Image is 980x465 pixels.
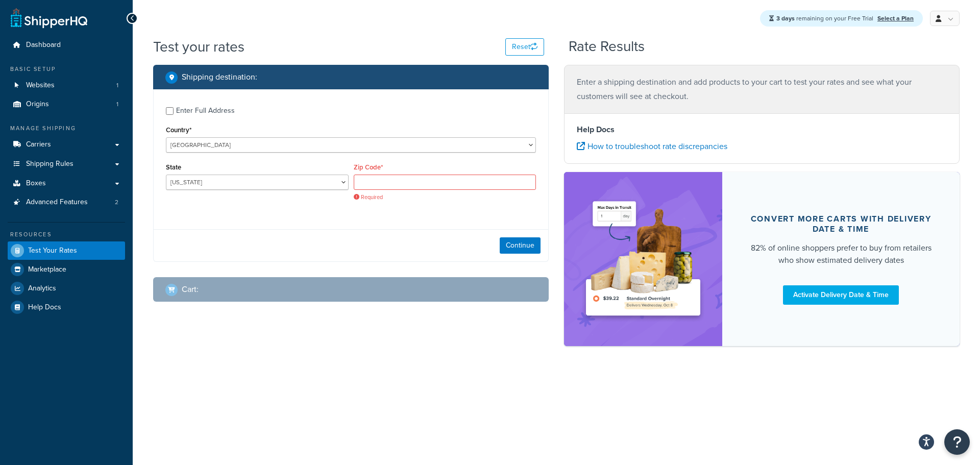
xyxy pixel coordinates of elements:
[505,38,544,56] button: Reset
[747,242,935,266] div: 82% of online shoppers prefer to buy from retailers who show estimated delivery dates
[26,81,55,90] span: Websites
[579,187,707,331] img: feature-image-ddt-36eae7f7280da8017bfb280eaccd9c446f90b1fe08728e4019434db127062ab4.png
[8,76,125,95] li: Websites
[116,81,118,90] span: 1
[8,76,125,95] a: Websites1
[569,39,645,55] h2: Rate Results
[776,14,795,23] strong: 3 days
[28,303,61,312] span: Help Docs
[8,230,125,239] div: Resources
[116,100,118,109] span: 1
[8,279,125,298] a: Analytics
[8,36,125,55] a: Dashboard
[28,247,77,255] span: Test Your Rates
[8,193,125,212] a: Advanced Features2
[26,100,49,109] span: Origins
[176,104,235,118] div: Enter Full Address
[166,163,181,171] label: State
[354,163,383,171] label: Zip Code*
[115,198,118,207] span: 2
[500,237,541,254] button: Continue
[166,107,174,115] input: Enter Full Address
[877,14,914,23] a: Select a Plan
[577,124,947,136] h4: Help Docs
[28,265,66,274] span: Marketplace
[577,140,727,152] a: How to troubleshoot rate discrepancies
[26,198,88,207] span: Advanced Features
[26,160,73,168] span: Shipping Rules
[166,126,191,134] label: Country*
[28,284,56,293] span: Analytics
[8,298,125,316] a: Help Docs
[776,14,875,23] span: remaining on your Free Trial
[153,37,244,57] h1: Test your rates
[8,241,125,260] a: Test Your Rates
[8,65,125,74] div: Basic Setup
[26,41,61,50] span: Dashboard
[577,75,947,104] p: Enter a shipping destination and add products to your cart to test your rates and see what your c...
[8,95,125,114] li: Origins
[747,214,935,234] div: Convert more carts with delivery date & time
[944,429,970,455] button: Open Resource Center
[8,174,125,193] a: Boxes
[8,193,125,212] li: Advanced Features
[26,140,51,149] span: Carriers
[8,124,125,133] div: Manage Shipping
[8,155,125,174] a: Shipping Rules
[26,179,46,188] span: Boxes
[8,135,125,154] a: Carriers
[8,260,125,279] a: Marketplace
[783,285,899,305] a: Activate Delivery Date & Time
[182,72,257,82] h2: Shipping destination :
[182,285,199,294] h2: Cart :
[354,193,536,201] span: Required
[8,95,125,114] a: Origins1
